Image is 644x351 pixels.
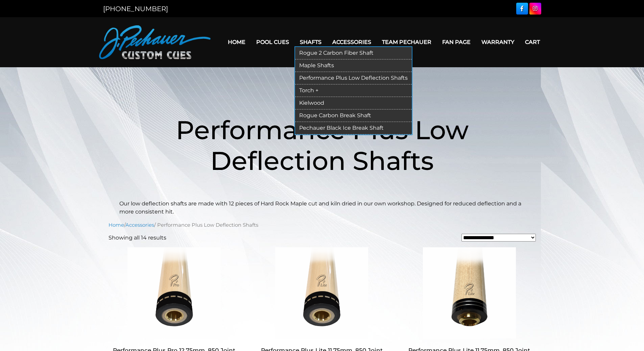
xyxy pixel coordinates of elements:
[295,59,412,72] a: Maple Shafts
[295,84,412,97] a: Torch +
[404,247,535,339] img: Performance Plus Lite 11.75mm .850 Joint (Pro Series Double Ring)
[295,72,412,84] a: Performance Plus Low Deflection Shafts
[109,222,124,228] a: Home
[103,5,168,13] a: [PHONE_NUMBER]
[109,247,240,339] img: Performance Plus Pro 12.75mm .850 Joint (Flat faced/Prior to 2025)
[176,114,469,176] span: Performance Plus Low Deflection Shafts
[295,109,412,122] a: Rogue Carbon Break Shaft
[251,33,294,51] a: Pool Cues
[222,33,251,51] a: Home
[99,25,211,59] img: Pechauer Custom Cues
[125,222,154,228] a: Accessories
[377,33,437,51] a: Team Pechauer
[256,247,387,339] img: Performance Plus Lite 11.75mm .850 Joint (Flat faced/Prior to 2025)
[520,33,545,51] a: Cart
[109,234,166,242] p: Showing all 14 results
[327,33,377,51] a: Accessories
[461,234,536,242] select: Shop order
[295,97,412,109] a: Kielwood
[294,33,327,51] a: Shafts
[437,33,476,51] a: Fan Page
[119,200,525,216] p: Our low deflection shafts are made with 12 pieces of Hard Rock Maple cut and kiln dried in our ow...
[295,122,412,134] a: Pechauer Black Ice Break Shaft
[109,221,536,229] nav: Breadcrumb
[295,47,412,59] a: Rogue 2 Carbon Fiber Shaft
[476,33,520,51] a: Warranty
